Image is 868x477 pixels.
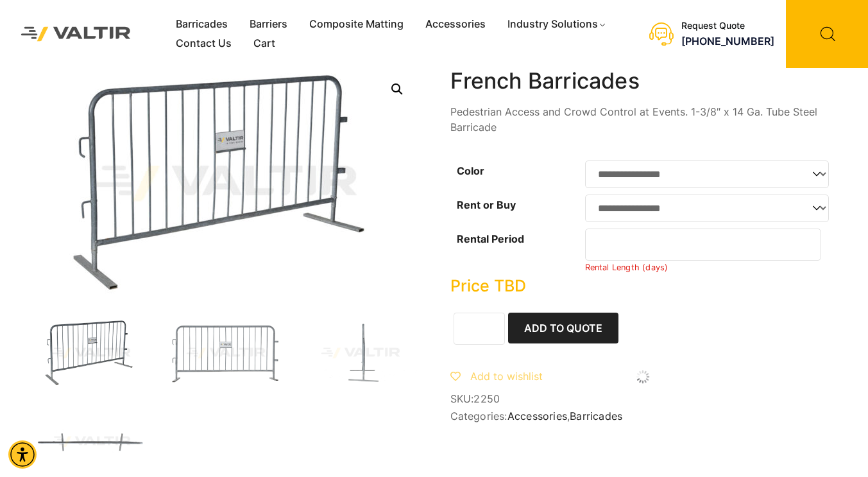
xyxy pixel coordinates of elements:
[165,15,239,34] a: Barricades
[386,78,409,101] a: Open this option
[681,35,774,48] a: call (888) 496-3625
[33,318,149,388] img: A metallic crowd control barrier with vertical bars and a sign, designed for event management.
[168,318,284,388] img: A metallic crowd control barrier with vertical bars and a sign labeled "VALTIR" in the center.
[454,313,505,345] input: Product quantity
[450,410,835,422] span: Categories: ,
[570,410,622,422] a: Barricades
[298,15,414,34] a: Composite Matting
[450,104,835,135] p: Pedestrian Access and Crowd Control at Events. 1-3/8″ x 14 Ga. Tube Steel Barricade
[450,276,526,295] bdi: Price TBD
[497,15,618,34] a: Industry Solutions
[414,15,497,34] a: Accessories
[303,318,418,388] img: A vertical metal stand with a base, designed for stability, shown against a plain background.
[450,68,835,94] h1: French Barricades
[457,198,516,211] label: Rent or Buy
[239,15,298,34] a: Barriers
[165,34,243,53] a: Contact Us
[450,225,585,276] th: Rental Period
[10,15,142,53] img: Valtir Rentals
[8,440,37,469] div: Accessibility Menu
[473,392,500,405] span: 2250
[507,410,567,422] a: Accessories
[585,263,668,272] small: Rental Length (days)
[457,164,484,177] label: Color
[585,229,822,261] input: Number
[450,393,835,405] span: SKU:
[243,34,286,53] a: Cart
[508,313,618,343] button: Add to Quote
[33,407,149,476] img: A long, straight metal bar with two perpendicular extensions on either side, likely a tool or par...
[681,21,774,31] div: Request Quote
